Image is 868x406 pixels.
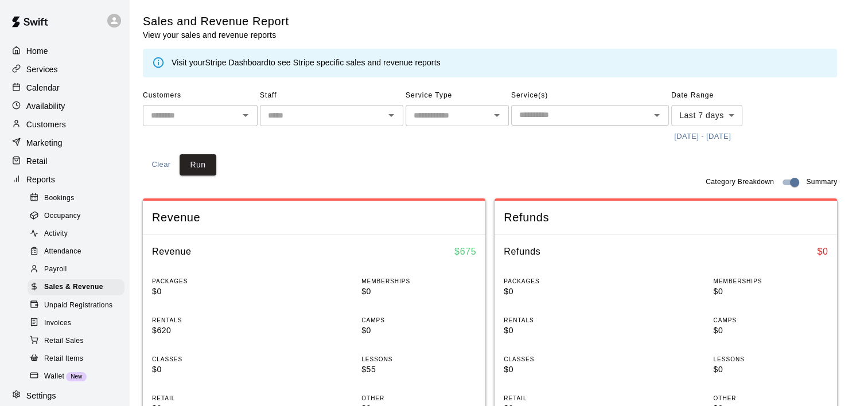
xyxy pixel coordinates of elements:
[143,14,289,29] h5: Sales and Revenue Report
[44,264,67,275] span: Payroll
[9,171,120,188] a: Reports
[489,107,505,123] button: Open
[713,364,828,376] p: $0
[26,174,55,185] p: Reports
[806,177,837,188] span: Summary
[361,394,476,403] p: OTHER
[713,394,828,403] p: OTHER
[152,355,267,364] p: CLASSES
[504,316,618,325] p: RENTALS
[260,87,403,105] span: Staff
[706,177,774,188] span: Category Breakdown
[152,210,476,225] span: Revenue
[28,244,124,260] div: Attendance
[28,279,129,296] a: Sales & Revenue
[361,286,476,298] p: $0
[26,82,60,93] p: Calendar
[28,333,124,349] div: Retail Sales
[504,325,618,337] p: $0
[26,45,48,57] p: Home
[28,261,129,279] a: Payroll
[26,137,63,149] p: Marketing
[143,87,258,105] span: Customers
[28,279,124,295] div: Sales & Revenue
[504,364,618,376] p: $0
[44,318,71,329] span: Invoices
[713,355,828,364] p: LESSONS
[361,355,476,364] p: LESSONS
[26,119,66,130] p: Customers
[44,335,84,347] span: Retail Sales
[671,128,734,146] button: [DATE] - [DATE]
[44,228,68,240] span: Activity
[44,371,64,382] span: Wallet
[28,225,129,243] a: Activity
[9,134,120,151] a: Marketing
[671,87,772,105] span: Date Range
[361,364,476,376] p: $55
[26,100,65,112] p: Availability
[28,261,124,278] div: Payroll
[383,107,399,123] button: Open
[26,64,58,75] p: Services
[9,61,120,78] div: Services
[152,286,267,298] p: $0
[9,42,120,60] a: Home
[180,154,216,175] button: Run
[361,277,476,286] p: MEMBERSHIPS
[28,243,129,261] a: Attendance
[28,190,124,206] div: Bookings
[44,300,112,311] span: Unpaid Registrations
[9,387,120,404] a: Settings
[152,316,267,325] p: RENTALS
[713,277,828,286] p: MEMBERSHIPS
[504,277,618,286] p: PACKAGES
[504,355,618,364] p: CLASSES
[671,105,742,126] div: Last 7 days
[28,315,124,331] div: Invoices
[504,394,618,403] p: RETAIL
[504,244,540,259] h6: Refunds
[26,155,48,167] p: Retail
[28,226,124,242] div: Activity
[28,314,129,332] a: Invoices
[28,368,129,385] a: WalletNew
[28,298,124,314] div: Unpaid Registrations
[28,207,129,225] a: Occupancy
[152,394,267,403] p: RETAIL
[28,208,124,224] div: Occupancy
[9,97,120,115] a: Availability
[511,87,669,105] span: Service(s)
[504,210,828,225] span: Refunds
[28,351,124,367] div: Retail Items
[9,116,120,133] a: Customers
[28,350,129,368] a: Retail Items
[9,79,120,96] a: Calendar
[28,369,124,385] div: WalletNew
[44,193,75,204] span: Bookings
[152,244,192,259] h6: Revenue
[713,325,828,337] p: $0
[361,316,476,325] p: CAMPS
[406,87,509,105] span: Service Type
[152,277,267,286] p: PACKAGES
[28,332,129,350] a: Retail Sales
[44,353,83,365] span: Retail Items
[817,244,828,259] h6: $ 0
[649,107,665,123] button: Open
[28,189,129,207] a: Bookings
[172,57,441,69] div: Visit your to see Stripe specific sales and revenue reports
[713,286,828,298] p: $0
[28,296,129,314] a: Unpaid Registrations
[9,153,120,170] a: Retail
[454,244,476,259] h6: $ 675
[152,364,267,376] p: $0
